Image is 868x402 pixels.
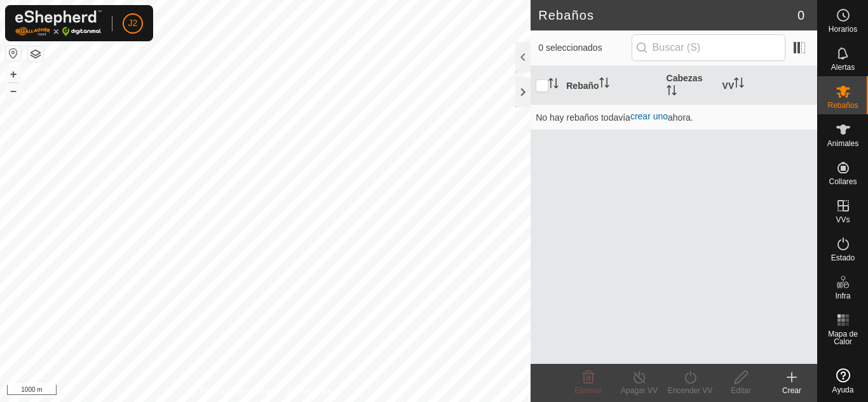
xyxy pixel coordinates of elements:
button: – [6,83,21,98]
font: Política de Privacidad [200,387,273,396]
p-sorticon: Activar para ordenar [667,87,677,97]
font: Animales [827,139,858,148]
font: Encender VV [668,386,713,395]
a: crear uno [630,111,668,121]
font: 0 seleccionados [538,43,602,53]
font: Apagar VV [621,386,658,395]
font: VV [722,80,735,90]
font: Rebaños [827,101,858,110]
font: Rebaños [538,8,594,22]
font: + [10,67,17,81]
font: Eliminar [574,386,602,395]
font: Collares [829,177,857,186]
font: 0 [797,8,804,22]
a: Política de Privacidad [200,385,273,397]
font: Contáctanos [288,387,331,396]
p-sorticon: Activar para ordenar [548,80,559,90]
p-sorticon: Activar para ordenar [599,79,609,90]
font: ahora. [668,112,693,123]
font: No hay rebaños todavía [536,112,630,123]
font: – [10,84,17,97]
span: J2 [128,17,138,30]
font: Infra [835,291,850,300]
button: Capas del Mapa [28,46,43,62]
font: VVs [836,215,850,224]
a: Contáctanos [288,385,331,397]
span: Mapa de Calor [821,330,865,345]
font: Crear [782,386,801,395]
img: Logo Gallagher [15,10,102,36]
p-sorticon: Activar para ordenar [734,79,744,90]
font: Alertas [831,63,855,72]
font: Cabezas [667,73,703,83]
font: Estado [831,253,855,262]
button: + [6,67,21,82]
font: Ayuda [832,385,854,394]
input: Buscar (S) [632,34,785,61]
span: Horarios [829,25,857,33]
font: Editar [731,386,750,395]
button: Restablecer mapa [6,46,21,61]
a: Ayuda [818,363,868,399]
font: Rebaño [566,80,599,90]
